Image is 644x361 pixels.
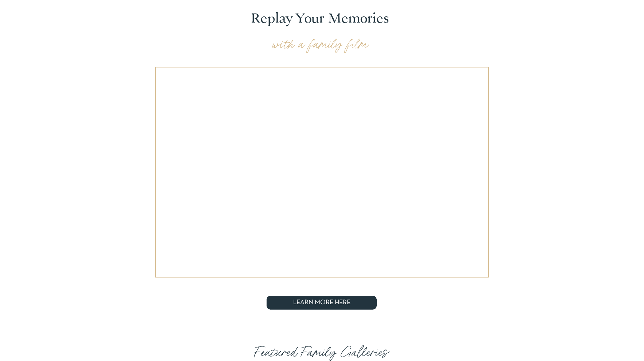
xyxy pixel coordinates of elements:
[160,72,483,272] iframe: Playful Family Film at Jacquot Vineyards | Vancouver WA Family Photography
[267,296,377,310] a: LEARN MORE HERE
[272,35,372,52] p: with a family film
[251,10,391,27] p: Replay Your Memories
[293,299,350,306] span: LEARN MORE HERE
[255,343,390,360] p: Featured Family Galleries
